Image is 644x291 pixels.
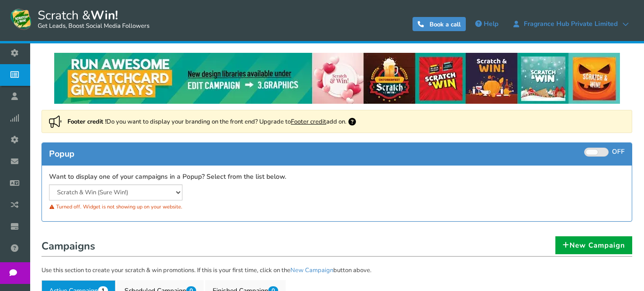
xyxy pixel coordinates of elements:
span: Scratch & [33,7,149,31]
span: Fragrance Hub Private Limited [519,20,622,28]
img: Scratch and Win [9,7,33,31]
strong: Win! [91,7,118,24]
span: Popup [49,148,74,159]
p: Use this section to create your scratch & win promotions. If this is your first time, click on th... [41,266,632,275]
img: festival-poster-2020.webp [54,53,620,104]
div: Turned off. Widget is not showing up on your website. [49,200,330,213]
div: Do you want to display your branding on the front end? Upgrade to add on. [41,110,632,133]
span: Book a call [429,20,461,29]
span: OFF [612,147,625,156]
a: New Campaign [555,236,632,254]
a: Book a call [413,17,466,31]
label: Want to display one of your campaigns in a Popup? Select from the list below. [49,173,286,182]
strong: Footer credit ! [67,117,107,126]
a: Footer credit [291,117,326,126]
h1: Campaigns [41,238,632,257]
a: Scratch &Win! Get Leads, Boost Social Media Followers [9,7,149,31]
small: Get Leads, Boost Social Media Followers [38,23,149,30]
a: Help [471,17,503,32]
span: Help [484,19,498,28]
a: New Campaign [290,266,333,274]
